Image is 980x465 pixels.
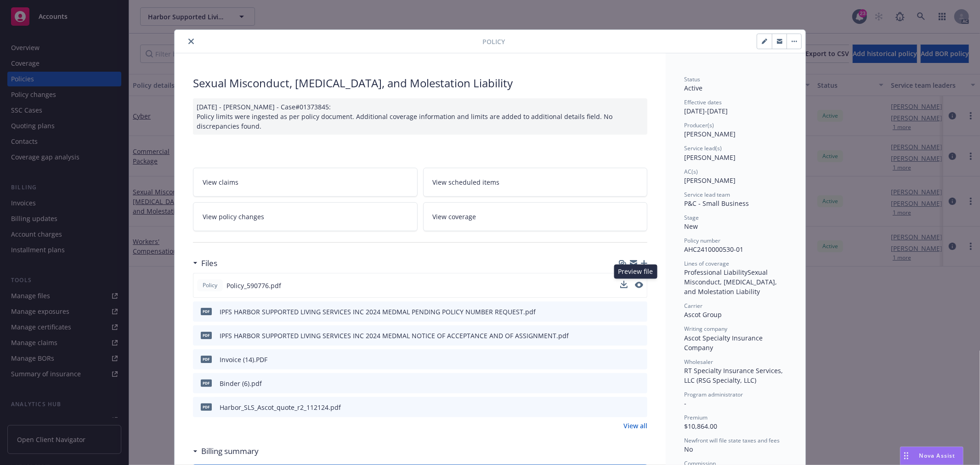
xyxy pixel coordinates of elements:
button: download file [621,379,628,388]
a: View policy changes [193,202,418,231]
a: View claims [193,168,418,197]
div: Sexual Misconduct, [MEDICAL_DATA], and Molestation Liability [193,75,647,91]
button: download file [621,403,628,412]
span: AC(s) [684,168,698,176]
span: Sexual Misconduct, [MEDICAL_DATA], and Molestation Liability [684,268,779,296]
span: pdf [201,380,212,386]
span: Lines of coverage [684,260,729,267]
span: - [684,399,686,408]
div: Files [193,257,217,269]
div: Drag to move [901,447,912,465]
span: Program administrator [684,391,743,398]
h3: Files [201,257,217,269]
span: Writing company [684,325,727,333]
span: View policy changes [203,212,264,221]
h3: Billing summary [201,445,259,457]
span: pdf [201,308,212,315]
div: Invoice (14).PDF [220,355,267,364]
button: preview file [635,281,643,290]
span: [PERSON_NAME] [684,153,736,162]
a: View all [623,421,647,431]
div: Binder (6).pdf [220,379,262,388]
span: Newfront will file state taxes and fees [684,437,780,444]
span: Premium [684,414,708,421]
span: Effective dates [684,98,722,106]
div: [DATE] - [DATE] [684,98,787,116]
span: Stage [684,214,699,221]
span: Producer(s) [684,121,714,129]
a: View scheduled items [423,168,648,197]
div: Billing summary [193,445,259,457]
span: Policy [482,37,505,46]
span: AHC2410000530-01 [684,245,743,254]
span: pdf [201,403,212,410]
div: Preview file [614,265,657,279]
span: Active [684,84,702,92]
button: download file [621,307,628,317]
button: download file [620,281,628,290]
a: View coverage [423,202,648,231]
div: IPFS HARBOR SUPPORTED LIVING SERVICES INC 2024 MEDMAL PENDING POLICY NUMBER REQUEST.pdf [220,307,536,317]
span: Service lead(s) [684,144,722,152]
button: preview file [635,282,643,288]
div: Harbor_SLS_Ascot_quote_r2_112124.pdf [220,403,341,412]
span: P&C - Small Business [684,199,749,208]
button: close [186,36,197,47]
button: preview file [635,307,644,317]
button: download file [621,331,628,340]
button: download file [620,281,628,288]
button: Nova Assist [900,447,963,465]
span: View scheduled items [433,177,500,187]
span: Nova Assist [919,452,956,459]
button: download file [621,355,628,364]
span: Policy number [684,237,720,244]
span: Status [684,75,700,83]
span: [PERSON_NAME] [684,130,736,138]
button: preview file [635,355,644,364]
span: $10,864.00 [684,422,717,431]
span: pdf [201,332,212,339]
button: preview file [635,403,644,412]
span: [PERSON_NAME] [684,176,736,185]
span: View coverage [433,212,476,221]
span: Policy_590776.pdf [227,281,281,290]
span: No [684,445,693,454]
span: Carrier [684,302,702,310]
span: Policy [201,281,219,289]
span: Professional Liability [684,268,748,277]
span: Ascot Specialty Insurance Company [684,334,765,352]
button: preview file [635,379,644,388]
span: Service lead team [684,191,730,198]
span: Wholesaler [684,358,713,366]
span: Ascot Group [684,310,722,319]
button: preview file [635,331,644,340]
span: New [684,222,698,231]
span: View claims [203,177,238,187]
div: [DATE] - [PERSON_NAME] - Case#01373845: Policy limits were ingested as per policy document. Addit... [193,98,647,135]
span: PDF [201,356,212,363]
div: IPFS HARBOR SUPPORTED LIVING SERVICES INC 2024 MEDMAL NOTICE OF ACCEPTANCE AND OF ASSIGNMENT.pdf [220,331,569,340]
span: RT Specialty Insurance Services, LLC (RSG Specialty, LLC) [684,366,785,385]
